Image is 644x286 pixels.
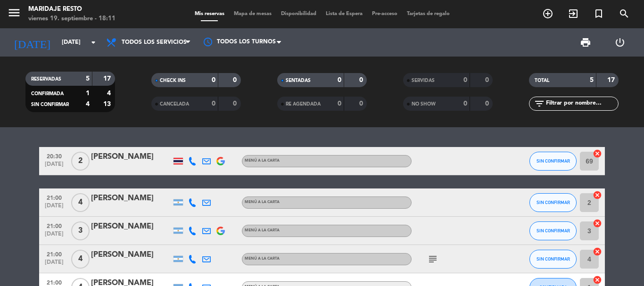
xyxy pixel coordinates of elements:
[31,102,69,107] span: SIN CONFIRMAR
[42,150,66,161] span: 20:30
[593,190,602,200] i: cancel
[91,249,171,261] div: [PERSON_NAME]
[245,200,280,204] span: MENÚ A LA CARTA
[463,100,467,107] strong: 0
[286,78,311,83] span: SENTADAS
[107,90,113,97] strong: 4
[412,102,436,106] span: NO SHOW
[529,221,577,240] button: SIN CONFIRMAR
[580,37,591,48] span: print
[359,100,365,107] strong: 0
[71,221,90,240] span: 3
[216,227,225,235] img: google-logo.png
[463,77,467,83] strong: 0
[537,256,570,261] span: SIN CONFIRMAR
[619,8,630,19] i: search
[42,259,66,270] span: [DATE]
[603,28,637,57] div: LOG OUT
[71,193,90,212] span: 4
[71,250,90,269] span: 4
[276,11,321,16] span: Disponibilidad
[545,98,618,109] input: Filtrar por nombre...
[427,253,438,265] i: subject
[593,247,602,256] i: cancel
[338,77,341,83] strong: 0
[537,158,570,163] span: SIN CONFIRMAR
[88,37,99,48] i: arrow_drop_down
[485,77,491,83] strong: 0
[42,248,66,259] span: 21:00
[537,228,570,233] span: SIN CONFIRMAR
[286,102,321,106] span: RE AGENDADA
[245,257,280,261] span: MENÚ A LA CARTA
[607,77,617,83] strong: 17
[593,8,604,19] i: turned_in_not
[31,91,64,96] span: CONFIRMADA
[28,5,116,14] div: Maridaje Resto
[245,229,280,232] span: MENÚ A LA CARTA
[529,250,577,269] button: SIN CONFIRMAR
[485,100,491,107] strong: 0
[7,6,21,20] i: menu
[86,90,90,97] strong: 1
[529,152,577,171] button: SIN CONFIRMAR
[7,32,57,53] i: [DATE]
[593,275,602,285] i: cancel
[103,101,113,107] strong: 13
[91,221,171,233] div: [PERSON_NAME]
[402,11,454,16] span: Tarjetas de regalo
[86,101,90,107] strong: 4
[122,39,187,46] span: Todos los servicios
[91,192,171,204] div: [PERSON_NAME]
[212,100,215,107] strong: 0
[412,78,435,83] span: SERVIDAS
[160,102,189,106] span: CANCELADA
[86,75,90,82] strong: 5
[529,193,577,212] button: SIN CONFIRMAR
[535,78,549,83] span: TOTAL
[593,149,602,158] i: cancel
[212,77,215,83] strong: 0
[229,11,276,16] span: Mapa de mesas
[28,14,116,24] div: viernes 19. septiembre - 18:11
[590,77,594,83] strong: 5
[338,100,341,107] strong: 0
[190,11,229,16] span: Mis reservas
[568,8,579,19] i: exit_to_app
[42,192,66,203] span: 21:00
[91,151,171,163] div: [PERSON_NAME]
[7,6,21,23] button: menu
[216,157,225,165] img: google-logo.png
[245,159,280,163] span: MENÚ A LA CARTA
[71,152,90,171] span: 2
[31,77,61,82] span: RESERVADAS
[42,161,66,172] span: [DATE]
[321,11,367,16] span: Lista de Espera
[542,8,553,19] i: add_circle_outline
[233,77,239,83] strong: 0
[614,37,626,48] i: power_settings_new
[359,77,365,83] strong: 0
[593,219,602,228] i: cancel
[367,11,402,16] span: Pre-acceso
[42,203,66,213] span: [DATE]
[42,231,66,242] span: [DATE]
[103,75,113,82] strong: 17
[42,220,66,231] span: 21:00
[534,98,545,109] i: filter_list
[160,78,186,83] span: CHECK INS
[537,200,570,205] span: SIN CONFIRMAR
[233,100,239,107] strong: 0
